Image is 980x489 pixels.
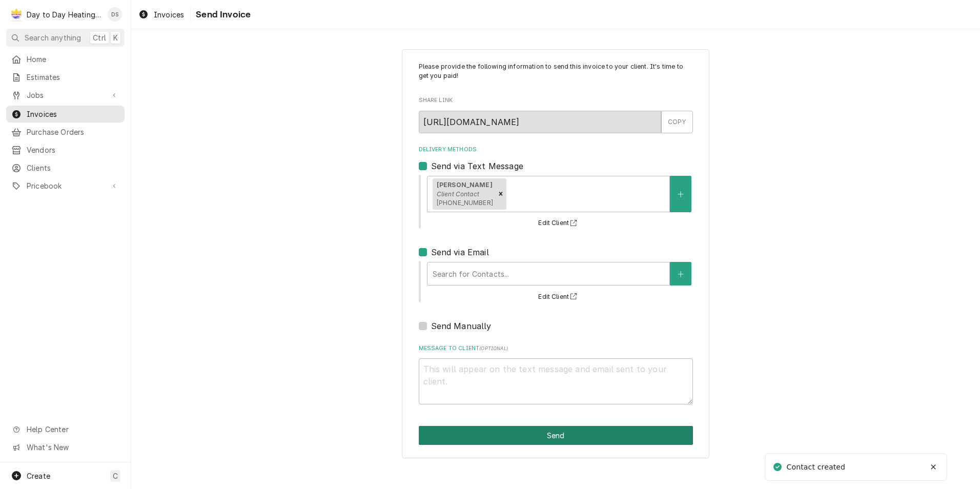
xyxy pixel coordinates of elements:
button: Edit Client [537,291,581,303]
label: Delivery Methods [419,146,693,154]
div: Contact created [787,462,848,473]
a: Purchase Orders [6,124,125,140]
span: K [113,32,118,43]
span: [PHONE_NUMBER] [437,199,493,207]
a: Estimates [6,69,125,86]
span: Invoices [27,109,119,119]
div: Remove [object Object] [495,178,506,210]
button: Create New Contact [670,262,691,286]
span: What's New [27,442,118,453]
label: Send via Text Message [431,160,523,172]
label: Send Manually [431,320,492,332]
button: Search anythingCtrlK [6,29,125,47]
span: Send Invoice [193,8,251,22]
div: Message to Client [419,344,693,404]
span: Create [27,472,50,480]
a: Go to Help Center [6,421,125,438]
a: Go to Pricebook [6,177,125,194]
p: Please provide the following information to send this invoice to your client. It's time to get yo... [419,62,693,81]
button: Edit Client [537,217,581,230]
div: David Silvestre's Avatar [108,7,122,22]
a: Invoices [134,6,188,23]
em: Client Contact [437,190,479,198]
label: Message to Client [419,344,693,353]
button: COPY [661,111,693,133]
label: Share Link [419,96,693,105]
div: Button Group [419,426,693,445]
strong: [PERSON_NAME] [437,181,493,189]
a: Clients [6,159,125,176]
span: Pricebook [27,180,104,191]
div: Day to Day Heating and Cooling's Avatar [9,7,24,22]
span: Ctrl [93,32,106,43]
span: Clients [27,162,119,173]
span: Home [27,54,119,65]
span: Estimates [27,72,119,83]
span: C [113,471,118,481]
span: Search anything [25,32,81,43]
label: Send via Email [431,246,489,258]
svg: Create New Contact [678,191,684,198]
svg: Create New Contact [678,271,684,278]
span: Purchase Orders [27,127,119,137]
div: Share Link [419,96,693,133]
span: Vendors [27,145,119,155]
div: Invoice Send [402,49,709,458]
div: Delivery Methods [419,146,693,332]
div: DS [108,7,122,22]
a: Invoices [6,106,125,123]
div: Button Group Row [419,426,693,445]
a: Vendors [6,141,125,158]
div: D [9,7,24,22]
div: Invoice Send Form [419,62,693,404]
a: Go to What's New [6,439,125,456]
span: ( optional ) [479,345,508,351]
span: Invoices [154,9,184,20]
div: Day to Day Heating and Cooling [27,9,102,20]
button: Create New Contact [670,176,691,212]
a: Home [6,51,125,68]
span: Jobs [27,90,104,100]
a: Go to Jobs [6,87,125,104]
button: Send [419,426,693,445]
span: Help Center [27,424,118,435]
